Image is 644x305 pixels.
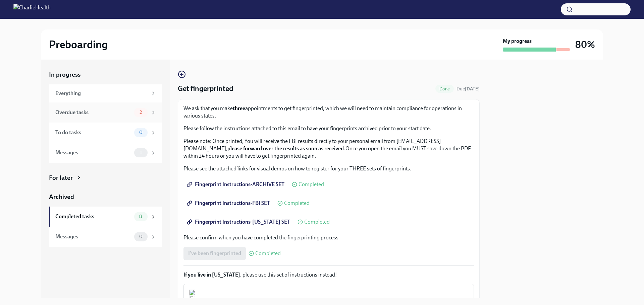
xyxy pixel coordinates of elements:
[55,213,131,220] div: Completed tasks
[49,173,73,182] div: For later
[135,234,147,239] span: 0
[503,37,532,45] strong: My progress
[49,70,162,79] a: In progress
[183,272,240,278] strong: If you live in [US_STATE]
[183,234,474,241] p: Please confirm when you have completed the fingerprinting process
[457,86,480,92] span: Due
[178,84,233,94] h4: Get fingerprinted
[188,181,284,188] span: Fingerprint Instructions-ARCHIVE SET
[49,143,162,163] a: Messages1
[299,182,324,187] span: Completed
[135,130,147,135] span: 0
[183,165,474,172] p: Please see the attached links for visual demos on how to register for your THREE sets of fingerpr...
[457,86,480,92] span: September 7th, 2025 09:00
[49,123,162,143] a: To do tasks0
[55,149,131,156] div: Messages
[183,138,474,160] p: Please note: Once printed, You will receive the FBI results directly to your personal email from ...
[55,129,131,136] div: To do tasks
[136,150,146,155] span: 1
[188,200,270,207] span: Fingerprint Instructions-FBI SET
[13,4,51,15] img: CharlieHealth
[49,193,162,201] a: Archived
[227,145,345,152] strong: please forward over the results as soon as received.
[183,125,474,132] p: Please follow the instructions attached to this email to have your fingerprints archived prior to...
[183,215,295,229] a: Fingerprint Instructions-[US_STATE] SET
[49,173,162,182] a: For later
[136,110,146,115] span: 2
[49,84,162,102] a: Everything
[55,90,148,97] div: Everything
[49,38,108,51] h2: Preboarding
[135,214,146,219] span: 8
[188,219,290,225] span: Fingerprint Instructions-[US_STATE] SET
[255,251,281,256] span: Completed
[304,219,330,225] span: Completed
[183,105,474,120] p: We ask that you make appointments to get fingerprinted, which we will need to maintain compliance...
[575,39,595,51] h3: 80%
[183,197,275,210] a: Fingerprint Instructions-FBI SET
[183,271,474,279] p: , please use this set of instructions instead!
[49,207,162,227] a: Completed tasks8
[183,178,289,191] a: Fingerprint Instructions-ARCHIVE SET
[284,201,310,206] span: Completed
[49,227,162,247] a: Messages0
[49,102,162,123] a: Overdue tasks2
[55,233,131,240] div: Messages
[465,86,480,92] strong: [DATE]
[233,105,245,111] strong: three
[435,86,454,91] span: Done
[55,109,131,116] div: Overdue tasks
